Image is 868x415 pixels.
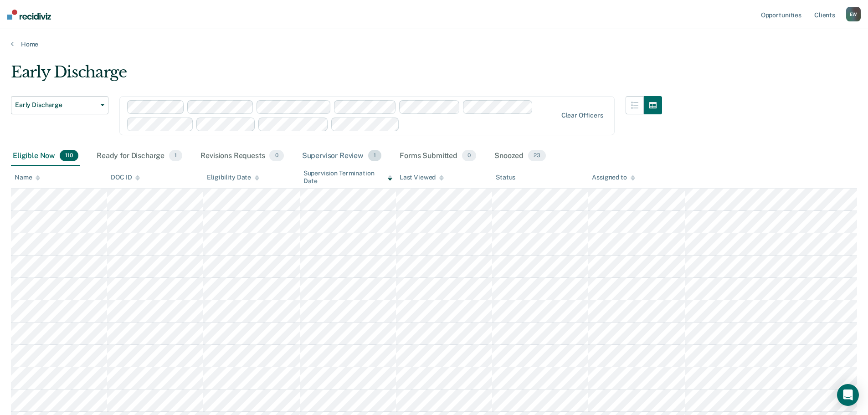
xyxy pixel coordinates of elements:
div: Supervision Termination Date [303,169,392,185]
span: 0 [269,150,283,162]
span: 1 [169,150,182,162]
span: 110 [60,150,78,162]
button: EW [846,7,861,21]
div: Early Discharge [11,63,662,89]
div: Supervisor Review1 [300,146,384,166]
img: Recidiviz [7,10,51,20]
div: DOC ID [111,174,140,181]
div: Forms Submitted0 [398,146,478,166]
div: Eligible Now110 [11,146,80,166]
span: 23 [528,150,546,162]
button: Early Discharge [11,96,108,114]
div: Revisions Requests0 [199,146,285,166]
div: Status [496,174,515,181]
div: Name [15,174,40,181]
div: Snoozed23 [493,146,548,166]
div: Ready for Discharge1 [95,146,184,166]
div: Eligibility Date [207,174,259,181]
div: E W [846,7,861,21]
a: Home [11,40,857,48]
div: Last Viewed [400,174,444,181]
div: Assigned to [592,174,635,181]
div: Open Intercom Messenger [837,384,859,406]
span: 1 [368,150,381,162]
div: Clear officers [561,112,603,119]
span: Early Discharge [15,101,97,109]
span: 0 [462,150,476,162]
